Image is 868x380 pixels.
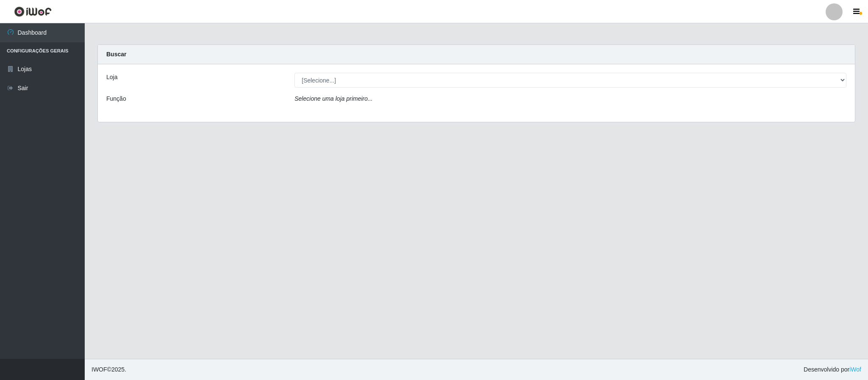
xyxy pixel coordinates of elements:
[92,366,107,373] span: IWOF
[14,6,52,17] img: CoreUI Logo
[294,95,372,102] i: Selecione uma loja primeiro...
[106,94,126,103] label: Função
[106,51,126,58] strong: Buscar
[804,365,861,374] span: Desenvolvido por
[849,366,861,373] a: iWof
[106,73,117,82] label: Loja
[92,365,126,374] span: © 2025 .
